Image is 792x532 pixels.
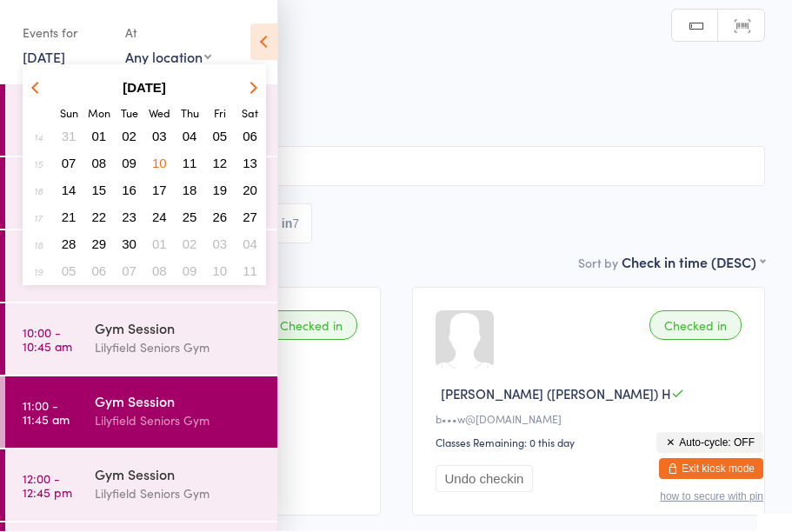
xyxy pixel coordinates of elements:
button: 18 [176,179,203,203]
button: 29 [86,233,113,256]
button: 06 [236,125,263,149]
button: 11 [176,152,203,176]
input: Search [27,147,765,187]
small: Wednesday [149,106,170,121]
span: 30 [122,237,136,252]
button: 05 [207,125,234,149]
button: 24 [146,206,173,229]
span: 07 [122,264,136,279]
span: 03 [152,130,167,144]
button: 07 [116,260,143,283]
span: 31 [62,130,77,144]
button: 22 [86,206,113,229]
a: 10:00 -10:45 amGym SessionLilyfield Seniors Gym [5,304,277,376]
button: 10 [146,152,173,176]
div: Gym Session [95,392,263,411]
span: 10 [152,156,167,171]
button: 03 [146,125,173,149]
button: 05 [56,260,83,283]
button: 09 [116,152,143,176]
time: 12:00 - 12:45 pm [23,472,72,500]
button: 23 [116,206,143,229]
span: 28 [62,237,77,252]
button: 21 [56,206,83,229]
button: 01 [146,233,173,256]
button: 08 [86,152,113,176]
span: 17 [152,183,167,198]
div: Gym Session [95,465,263,484]
div: At [125,19,211,48]
button: 12 [207,152,234,176]
button: 09 [176,260,203,283]
a: 8:00 -8:45 amGym SessionLilyfield Seniors Gym [5,158,277,229]
button: 06 [86,260,113,283]
span: 02 [183,237,197,252]
span: 19 [213,183,228,198]
span: 14 [62,183,77,198]
a: 7:00 -7:45 amGym SessionLilyfield Seniors Gym [5,85,277,156]
span: 26 [213,210,228,225]
h2: Gym Session Check-in [27,43,765,72]
span: 01 [92,130,107,144]
button: Auto-cycle: OFF [656,433,763,454]
button: 01 [86,125,113,149]
button: 11 [236,260,263,283]
button: 28 [56,233,83,256]
span: 02 [122,130,136,144]
span: 01 [152,237,167,252]
span: 07 [62,156,77,171]
span: 24 [152,210,167,225]
button: 10 [207,260,234,283]
button: 07 [56,152,83,176]
small: Monday [88,106,110,121]
small: Tuesday [121,106,138,121]
button: 13 [236,152,263,176]
small: Sunday [60,106,78,121]
span: 12 [213,156,228,171]
span: 09 [183,264,197,279]
button: 04 [176,125,203,149]
em: 19 [34,265,43,279]
div: Checked in [649,311,742,341]
button: 20 [236,179,263,203]
button: 26 [207,206,234,229]
time: 11:00 - 11:45 am [23,399,70,427]
span: 03 [213,237,228,252]
a: 9:00 -9:45 amGym SessionLilyfield Seniors Gym [5,231,277,303]
div: b•••w@[DOMAIN_NAME] [436,412,748,427]
button: 19 [207,179,234,203]
span: 06 [243,130,257,144]
button: how to secure with pin [660,491,763,503]
button: 15 [86,179,113,203]
span: 04 [183,130,197,144]
span: Lilyfield Seniors Gym [27,98,738,116]
em: 15 [34,157,43,171]
span: [PERSON_NAME] ([PERSON_NAME]) H [441,385,671,403]
button: 04 [236,233,263,256]
div: Check in time (DESC) [622,253,765,272]
span: 13 [243,156,257,171]
span: 18 [183,183,197,198]
span: 09 [122,156,136,171]
strong: [DATE] [123,81,166,96]
button: 02 [176,233,203,256]
span: 11 [243,264,257,279]
button: 30 [116,233,143,256]
div: Lilyfield Seniors Gym [95,484,263,504]
em: 14 [34,130,43,144]
label: Sort by [578,255,618,272]
div: Any location [125,48,211,67]
button: Exit kiosk mode [659,459,763,480]
a: 11:00 -11:45 amGym SessionLilyfield Seniors Gym [5,377,277,449]
span: 22 [92,210,107,225]
span: 08 [92,156,107,171]
span: Seniors [PERSON_NAME] [27,116,765,133]
button: 25 [176,206,203,229]
time: 10:00 - 10:45 am [23,326,72,354]
button: 02 [116,125,143,149]
span: 29 [92,237,107,252]
span: 25 [183,210,197,225]
span: 16 [122,183,136,198]
span: 15 [92,183,107,198]
em: 18 [34,238,43,252]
